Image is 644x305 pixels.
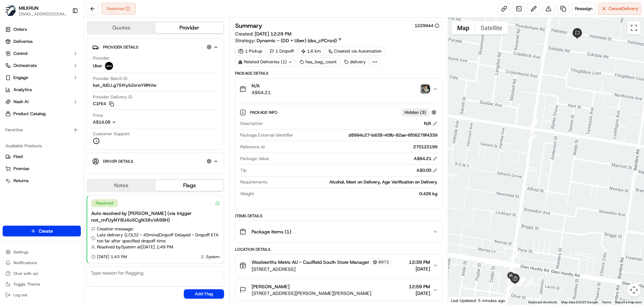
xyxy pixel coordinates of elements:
[421,84,430,94] img: photo_proof_of_delivery image
[13,292,27,298] span: Log out
[630,172,639,180] div: 3
[235,30,291,37] span: Created:
[3,226,81,236] button: Create
[5,178,78,184] a: Returns
[3,3,69,19] button: MILKRUNMILKRUN[EMAIL_ADDRESS][DOMAIN_NAME]
[103,45,138,50] span: Provider Details
[3,175,81,186] button: Returns
[13,166,29,172] span: Promise
[409,290,430,297] span: [DATE]
[255,31,291,37] span: [DATE] 12:28 PM
[13,39,33,45] span: Deliveries
[92,42,218,53] button: Provider Details
[5,166,78,172] a: Promise
[13,271,38,276] span: Chat with us!
[13,154,23,160] span: Fleet
[539,272,547,280] div: 4
[3,280,81,289] button: Toggle Theme
[92,156,218,167] button: Driver Details
[506,276,515,285] div: 28
[3,151,81,162] button: Fleet
[93,63,102,69] span: Uber
[341,57,369,67] div: delivery
[409,265,430,272] span: [DATE]
[235,57,296,67] div: Related Deliveries (1)
[93,119,110,125] span: A$14.08
[3,48,81,59] button: Control
[572,3,595,15] button: Reassign
[155,22,223,33] button: Provider
[19,11,67,17] span: [EMAIL_ADDRESS][DOMAIN_NAME]
[615,300,642,304] a: Report a map error
[13,51,28,57] span: Control
[155,180,223,191] button: Flags
[235,279,442,301] button: [PERSON_NAME][STREET_ADDRESS][PERSON_NAME][PERSON_NAME]12:59 PM[DATE]
[101,3,136,15] button: Returned
[13,178,29,184] span: Returns
[298,47,324,56] div: 1.6 km
[3,84,81,95] a: Analytics
[3,269,81,278] button: Chat with us!
[235,47,265,56] div: 1 Pickup
[409,259,430,265] span: 12:39 PM
[13,75,28,81] span: Engage
[510,251,519,260] div: 26
[598,3,641,15] button: CancelDelivery
[93,119,152,125] button: A$14.08
[240,191,254,197] span: Weight
[97,244,136,250] span: Resolved by System
[405,109,426,116] span: Hidden ( 3 )
[257,191,437,197] div: 0.426 kg
[506,283,515,291] div: 29
[530,118,539,127] div: 25
[93,101,114,107] button: C1FE4
[417,167,437,173] div: A$0.00
[235,37,342,44] div: Strategy:
[415,23,439,29] button: 1229944
[93,76,127,82] span: Provider Batch ID
[240,179,267,185] span: Requirements
[13,111,46,117] span: Product Catalog
[13,63,37,69] span: Orchestrate
[450,296,472,305] img: Google
[3,24,81,35] a: Orders
[235,78,442,100] button: N/AA$64.21photo_proof_of_delivery image
[240,144,265,150] span: Reference Id
[235,247,442,252] div: Location Details
[137,244,173,250] span: at [DATE] 1:49 PM
[451,21,475,34] button: Show street map
[13,260,37,265] span: Notifications
[235,100,442,209] div: N/AA$64.21photo_proof_of_delivery image
[13,249,29,255] span: Settings
[297,57,340,67] div: has_bag_count
[602,300,611,304] a: Terms (opens in new tab)
[252,82,271,89] span: N/A
[561,300,598,304] span: Map data ©2025 Google
[566,28,575,37] div: 12
[235,254,442,277] button: Woolworths Metro AU - Caulfield South Store Manager8972[STREET_ADDRESS]12:39 PM[DATE]
[3,72,81,83] button: Engage
[3,125,81,135] div: Favorites
[19,5,39,11] span: MILKRUN
[3,247,81,257] button: Settings
[105,62,113,70] img: uber-new-logo.jpeg
[627,21,641,34] button: Toggle fullscreen view
[206,254,220,259] span: System
[91,210,220,223] div: Auto resolved by [PERSON_NAME] (via trigger not_mFUyNY8U4o5CgN38vVA98H)
[39,228,53,234] span: Create
[103,159,133,164] span: Driver Details
[296,132,437,138] div: d8994c27-b638-45fb-82ae-6f56279f4339
[575,30,583,39] div: 10
[267,47,297,56] div: 1 Dropoff
[97,232,220,244] span: Late delivery (LOLS) - 45mins | Dropoff Delayed - Dropoff ETA too far after specified dropoff time
[450,296,472,305] a: Open this area in Google Maps (opens a new window)
[3,258,81,268] button: Notifications
[93,55,109,61] span: Provider
[235,221,442,242] button: Package Items (1)
[528,300,557,305] button: Keyboard shortcuts
[97,226,133,232] span: Creation message:
[13,26,27,32] span: Orders
[608,6,638,12] span: Cancel Delivery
